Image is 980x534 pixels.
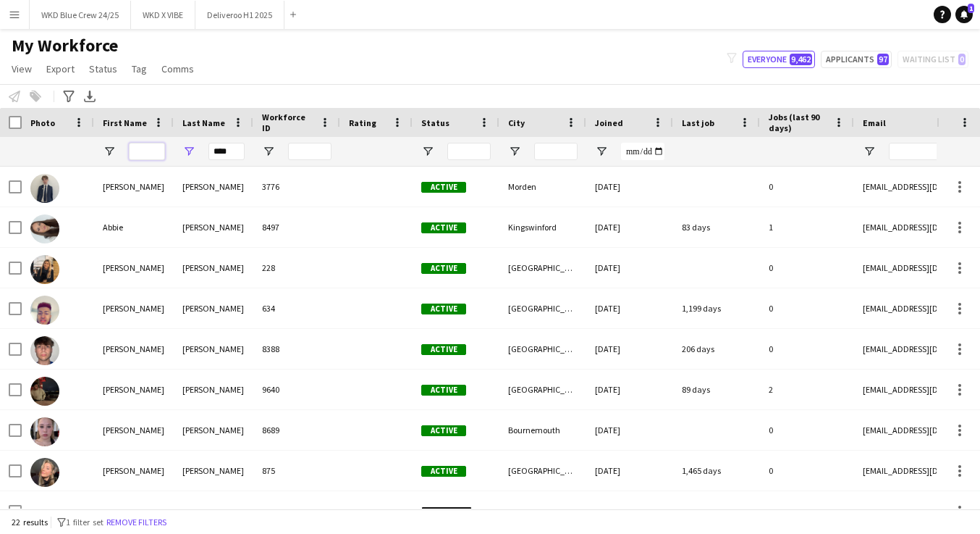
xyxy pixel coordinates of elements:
div: [GEOGRAPHIC_DATA] [499,288,586,328]
span: 9,462 [790,54,812,65]
div: 0 [760,167,854,206]
span: Email [863,117,886,128]
div: [PERSON_NAME] [174,451,253,491]
span: Jobs (last 90 days) [769,112,828,133]
div: [GEOGRAPHIC_DATA] [499,329,586,369]
div: [DATE] [586,370,673,409]
input: First Name Filter Input [129,143,165,160]
span: Active [421,385,466,396]
div: [GEOGRAPHIC_DATA] [499,451,586,491]
span: City [508,117,525,128]
div: 6775 [253,491,340,531]
div: 0 [760,451,854,491]
span: Status [421,117,449,128]
div: 2 [760,370,854,409]
div: [DATE] [586,288,673,328]
div: 0 [760,329,854,369]
div: 9640 [253,370,340,409]
div: 634 [253,288,340,328]
span: Rating [349,117,376,128]
div: [PERSON_NAME] [94,451,174,491]
div: Freya [94,491,174,531]
span: Photo [30,117,55,128]
span: Last Name [182,117,225,128]
a: Tag [126,59,153,78]
div: 0 [760,288,854,328]
div: [PERSON_NAME] [94,410,174,450]
img: Cameron Kennaugh [30,336,59,365]
span: Active [421,263,466,274]
div: 3776 [253,167,340,206]
span: View [12,62,32,75]
div: [DATE] [586,329,673,369]
div: Abbie [94,207,174,247]
input: Last Name Filter Input [208,143,245,160]
span: Joined [595,117,623,128]
img: Charles Kennedy [30,377,59,406]
img: Emily Kennedy [30,417,59,446]
div: 206 days [673,329,760,369]
div: [PERSON_NAME] [94,167,174,206]
span: Status [89,62,117,75]
div: [DATE] [586,451,673,491]
input: Status Filter Input [447,143,491,160]
div: 1 [760,207,854,247]
span: Active [421,466,466,477]
button: Deliveroo H1 2025 [195,1,284,29]
a: Export [41,59,80,78]
span: Export [46,62,75,75]
div: 8497 [253,207,340,247]
span: Last job [682,117,714,128]
img: Aaron Kennedy [30,174,59,203]
button: WKD X VIBE [131,1,195,29]
span: Tag [132,62,147,75]
div: Morden [499,167,586,206]
div: 875 [253,451,340,491]
span: My Workforce [12,35,118,57]
img: Blake Kenneally-Forrester [30,296,59,325]
div: [PERSON_NAME] [174,370,253,409]
button: Remove filters [104,514,169,530]
app-action-btn: Advanced filters [60,88,77,105]
div: 8689 [253,410,340,450]
div: [PERSON_NAME] [94,329,174,369]
div: [DATE] [586,167,673,206]
div: [DATE] [586,491,673,531]
div: 89 days [673,370,760,409]
div: [DATE] [586,248,673,288]
div: [PERSON_NAME] [94,248,174,288]
button: Applicants97 [821,51,892,68]
div: 228 [253,248,340,288]
span: Workforce ID [262,112,314,133]
input: City Filter Input [534,143,578,160]
img: Abbie Kennard [30,214,59,243]
a: View [6,59,38,78]
div: [DATE] [586,207,673,247]
div: [PERSON_NAME] [174,248,253,288]
div: [PERSON_NAME] [174,329,253,369]
button: Open Filter Menu [421,145,434,158]
input: Joined Filter Input [621,143,664,160]
div: [PERSON_NAME] [174,491,253,531]
img: Emily Kenny [30,458,59,487]
button: Everyone9,462 [743,51,815,68]
div: [DATE] [586,410,673,450]
a: 1 [955,6,973,23]
span: Active [421,222,466,233]
span: 1 filter set [66,517,104,527]
span: Active [421,344,466,355]
div: 0 [760,491,854,531]
button: WKD Blue Crew 24/25 [30,1,131,29]
button: Open Filter Menu [262,145,275,158]
div: 8388 [253,329,340,369]
div: [GEOGRAPHIC_DATA] [499,370,586,409]
div: Bournemouth [499,410,586,450]
div: [GEOGRAPHIC_DATA] [499,248,586,288]
button: Open Filter Menu [103,145,116,158]
div: [PERSON_NAME] [174,167,253,206]
app-action-btn: Export XLSX [81,88,98,105]
span: Suspended [421,506,472,517]
span: Active [421,182,466,193]
div: 1,465 days [673,451,760,491]
div: [PERSON_NAME] [94,370,174,409]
